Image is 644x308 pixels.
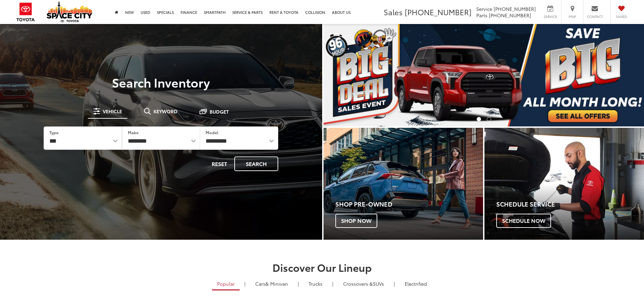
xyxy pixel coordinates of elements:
[265,280,288,287] span: & Minivan
[405,6,472,17] span: [PHONE_NUMBER]
[324,128,483,240] div: Toyota
[206,157,233,171] button: Reset
[250,278,293,289] a: Cars
[343,280,373,287] span: Crossovers &
[587,14,603,19] span: Contact
[243,280,247,287] li: |
[324,38,372,113] button: Click to view previous picture.
[392,280,397,287] li: |
[484,128,644,240] div: Toyota
[153,109,177,114] span: Keyword
[543,14,558,19] span: Service
[84,262,560,273] h2: Discover Our Lineup
[384,6,403,17] span: Sales
[103,109,122,114] span: Vehicle
[400,278,432,289] a: Electrified
[487,117,491,121] li: Go to slide number 2.
[128,129,139,135] label: Make
[338,278,389,289] a: SUVs
[28,75,294,89] h3: Search Inventory
[234,157,278,171] button: Search
[304,278,328,289] a: Trucks
[210,109,229,114] span: Budget
[565,14,580,19] span: Map
[47,1,92,22] img: Space City Toyota
[335,214,377,228] span: Shop Now
[331,280,335,287] li: |
[496,201,644,208] h4: Schedule Service
[476,12,487,19] span: Parts
[335,201,483,208] h4: Shop Pre-Owned
[496,214,551,228] span: Schedule Now
[614,14,629,19] span: Saved
[494,5,536,12] span: [PHONE_NUMBER]
[484,128,644,240] a: Schedule Service Schedule Now
[476,5,492,12] span: Service
[206,129,218,135] label: Model
[49,129,58,135] label: Type
[489,12,531,19] span: [PHONE_NUMBER]
[324,128,483,240] a: Shop Pre-Owned Shop Now
[212,278,240,290] a: Popular
[477,117,481,121] li: Go to slide number 1.
[296,280,301,287] li: |
[596,38,644,113] button: Click to view next picture.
